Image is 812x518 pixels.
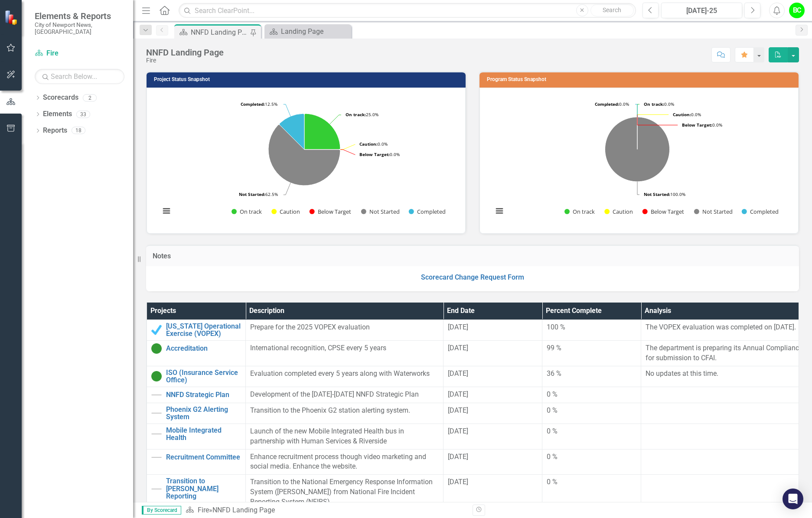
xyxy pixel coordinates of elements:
tspan: Not Started: [644,191,670,197]
span: Search [603,7,621,13]
a: ISO (Insurance Service Office) [166,369,241,384]
button: Show On track [564,208,595,215]
td: Double-Click to Edit Right Click for Context Menu [147,403,246,424]
button: Show Not Started [694,208,732,215]
a: [US_STATE] Operational Exercise (VOPEX) [166,323,241,338]
small: City of Newport News, [GEOGRAPHIC_DATA] [35,21,124,36]
div: 0 % [547,390,636,400]
tspan: Caution: [673,111,691,117]
div: 2 [83,94,97,101]
button: Show Completed [409,208,446,215]
button: Show Caution [271,208,300,215]
td: Double-Click to Edit [542,387,641,403]
p: Transition to the National Emergency Response Information System ([PERSON_NAME]) from National Fi... [250,477,439,507]
tspan: Below Target: [359,151,390,157]
a: Accreditation [166,345,241,352]
a: Mobile Integrated Health [166,427,241,442]
svg: Interactive chart [156,94,453,225]
td: Double-Click to Edit [542,366,641,387]
div: 0 % [547,452,636,462]
p: Transition to the Phoenix G2 station alerting system. [250,406,439,416]
div: [DATE]-25 [664,6,739,16]
img: Not Started [151,390,162,400]
path: On track, 2. [304,114,340,150]
div: Open Intercom Messenger [783,489,803,509]
img: Not Started [151,429,162,439]
a: Landing Page [267,26,349,37]
svg: Interactive chart [489,94,786,225]
img: Not Started [151,408,162,418]
p: International recognition, CPSE every 5 years [250,343,439,353]
td: Double-Click to Edit [542,340,641,366]
img: Completed [151,325,162,335]
div: 18 [72,127,85,134]
img: On Target [151,371,162,381]
text: 0.0% [359,141,388,147]
a: Elements [43,109,72,119]
tspan: Below Target: [682,122,712,128]
td: Double-Click to Edit [542,475,641,510]
text: Not Started [369,208,400,215]
tspan: Caution: [359,141,378,147]
button: Search [590,4,634,16]
button: Show Completed [742,208,779,215]
tspan: Completed: [595,101,619,107]
text: 62.5% [239,191,278,197]
p: Prepare for the 2025 VOPEX evaluation [250,323,439,332]
h3: Notes [153,252,792,260]
div: Chart. Highcharts interactive chart. [489,94,789,225]
p: Development of the [DATE]-[DATE] NNFD Strategic Plan [250,390,439,400]
img: ClearPoint Strategy [4,10,20,25]
span: [DATE] [448,323,468,331]
td: Double-Click to Edit [542,449,641,475]
span: [DATE] [448,478,468,486]
button: BC [789,3,805,18]
h3: Program Status Snapshot [487,77,794,82]
div: 99 % [547,343,636,353]
text: 25.0% [346,111,378,117]
button: Show Below Target [642,208,685,215]
span: [DATE] [448,453,468,461]
img: On Target [151,343,162,354]
div: 0 % [547,477,636,487]
button: Show On track [232,208,262,215]
img: Not Started [151,452,162,463]
td: Double-Click to Edit Right Click for Context Menu [147,449,246,475]
a: Scorecards [43,93,78,103]
button: View chart menu, Chart [160,205,173,217]
div: NNFD Landing Page [212,506,275,514]
td: Double-Click to Edit Right Click for Context Menu [147,366,246,387]
div: 100 % [547,323,636,332]
td: Double-Click to Edit [542,319,641,340]
div: 36 % [547,369,636,379]
a: Reports [43,126,67,136]
div: NNFD Landing Page [191,27,248,38]
text: 12.5% [241,101,277,107]
td: Double-Click to Edit Right Click for Context Menu [147,319,246,340]
div: » [186,505,466,515]
a: Fire [35,49,124,59]
button: View chart menu, Chart [493,205,505,217]
span: [DATE] [448,427,468,435]
button: Show Caution [604,208,633,215]
text: 0.0% [644,101,674,107]
td: Double-Click to Edit Right Click for Context Menu [147,475,246,510]
button: Show Not Started [361,208,399,215]
text: 0.0% [682,122,722,128]
tspan: Not Started: [239,191,265,197]
input: Search Below... [35,69,124,84]
span: [DATE] [448,369,468,378]
a: NNFD Strategic Plan [166,391,241,399]
td: Double-Click to Edit Right Click for Context Menu [147,424,246,449]
div: 33 [76,111,90,118]
div: Fire [146,57,224,64]
text: 0.0% [673,111,701,117]
input: Search ClearPoint... [179,3,636,18]
a: Scorecard Change Request Form [421,273,524,281]
span: [DATE] [448,344,468,352]
td: Double-Click to Edit Right Click for Context Menu [147,387,246,403]
span: By Scorecard [142,506,181,515]
tspan: On track: [346,111,366,117]
text: 100.0% [644,191,685,197]
h3: Project Status Snapshot [154,77,461,82]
